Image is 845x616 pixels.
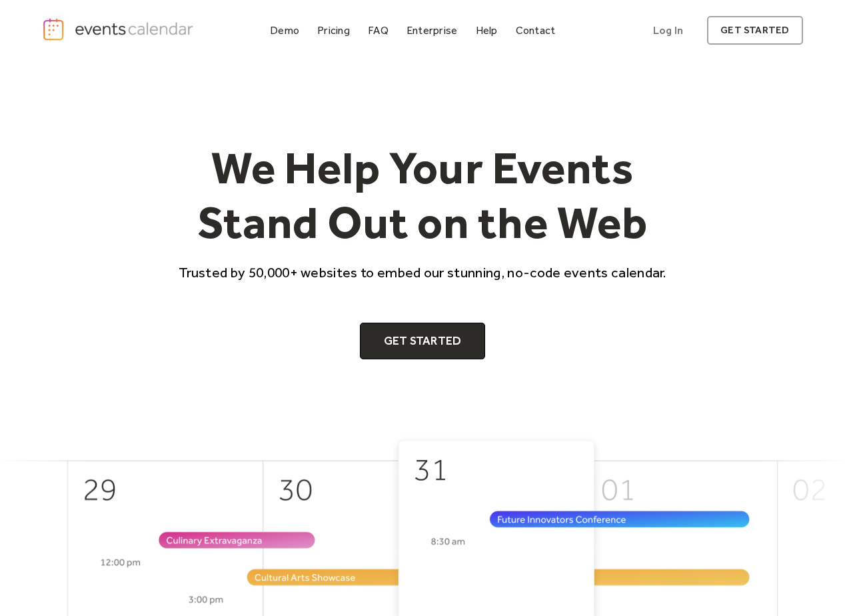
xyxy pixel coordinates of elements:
[363,21,394,39] a: FAQ
[360,323,486,360] a: Get Started
[510,21,561,39] a: Contact
[516,27,556,34] div: Contact
[265,21,305,39] a: Demo
[368,27,389,34] div: FAQ
[167,141,678,249] h1: We Help Your Events Stand Out on the Web
[312,21,355,39] a: Pricing
[317,27,350,34] div: Pricing
[167,263,678,282] p: Trusted by 50,000+ websites to embed our stunning, no-code events calendar.
[407,27,457,34] div: Enterprise
[640,16,696,45] a: Log In
[401,21,462,39] a: Enterprise
[707,16,802,45] a: get started
[470,21,503,39] a: Help
[476,27,498,34] div: Help
[270,27,299,34] div: Demo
